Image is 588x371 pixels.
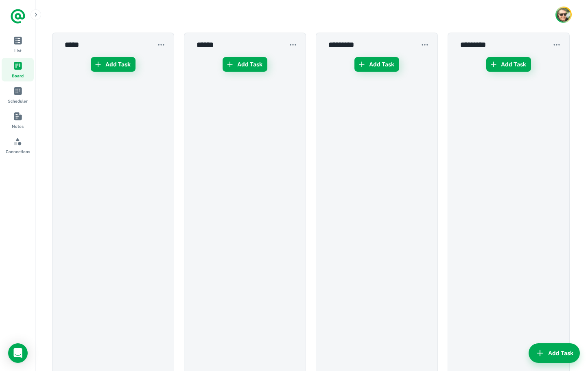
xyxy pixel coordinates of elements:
[6,148,30,155] span: Connections
[2,134,34,157] a: Connections
[8,98,28,104] span: Scheduler
[2,58,34,81] a: Board
[2,33,34,56] a: List
[10,8,26,24] a: Logo
[91,57,136,72] button: Add Task
[486,57,531,72] button: Add Task
[557,8,571,22] img: Karl Chaffey
[12,72,24,79] span: Board
[529,343,580,363] button: Add Task
[2,108,34,132] a: Notes
[8,343,28,363] div: Open Intercom Messenger
[14,47,22,54] span: List
[555,7,572,23] button: Account button
[223,57,267,72] button: Add Task
[2,83,34,107] a: Scheduler
[354,57,399,72] button: Add Task
[12,123,24,130] span: Notes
